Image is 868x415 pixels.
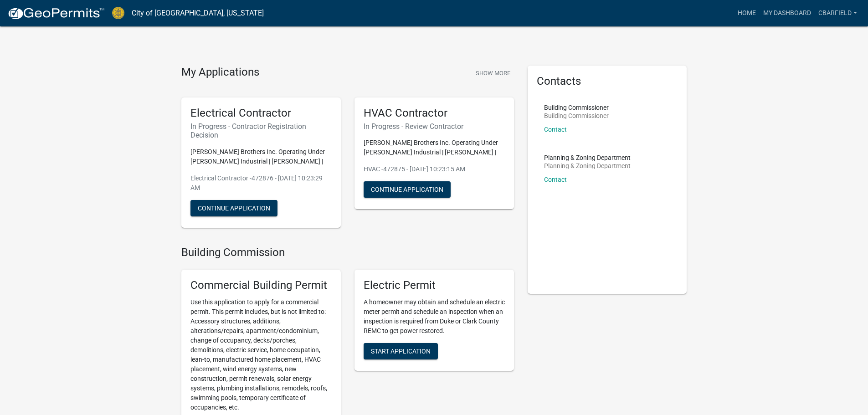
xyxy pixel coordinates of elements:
[544,113,609,119] p: Building Commissioner
[544,163,631,169] p: Planning & Zoning Department
[181,66,259,79] h4: My Applications
[364,279,505,292] h5: Electric Permit
[181,246,514,259] h4: Building Commission
[544,154,631,161] p: Planning & Zoning Department
[364,297,505,336] p: A homeowner may obtain and schedule an electric meter permit and schedule an inspection when an i...
[364,343,438,359] button: Start Application
[364,181,451,198] button: Continue Application
[112,7,124,19] img: City of Jeffersonville, Indiana
[190,174,332,193] p: Electrical Contractor -472876 - [DATE] 10:23:29 AM
[364,122,505,131] h6: In Progress - Review Contractor
[544,176,567,183] a: Contact
[371,348,431,355] span: Start Application
[734,5,760,22] a: Home
[190,107,332,120] h5: Electrical Contractor
[544,126,567,133] a: Contact
[364,138,505,157] p: [PERSON_NAME] Brothers Inc. Operating Under [PERSON_NAME] Industrial | [PERSON_NAME] |
[190,200,277,216] button: Continue Application
[544,104,609,111] p: Building Commissioner
[190,147,332,166] p: [PERSON_NAME] Brothers Inc. Operating Under [PERSON_NAME] Industrial | [PERSON_NAME] |
[364,164,505,174] p: HVAC -472875 - [DATE] 10:23:15 AM
[760,5,815,22] a: My Dashboard
[190,279,332,292] h5: Commercial Building Permit
[190,122,332,139] h6: In Progress - Contractor Registration Decision
[537,75,678,88] h5: Contacts
[190,297,332,412] p: Use this application to apply for a commercial permit. This permit includes, but is not limited t...
[472,66,514,81] button: Show More
[364,107,505,120] h5: HVAC Contractor
[815,5,861,22] a: cbarfield
[132,5,264,21] a: City of [GEOGRAPHIC_DATA], [US_STATE]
